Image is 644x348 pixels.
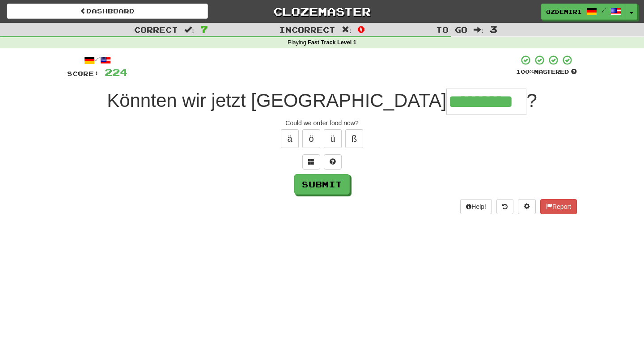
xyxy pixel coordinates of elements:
[105,67,127,78] span: 224
[279,25,335,34] span: Incorrect
[540,199,577,214] button: Report
[67,119,577,127] div: Could we order food now?
[281,129,299,148] button: ä
[496,199,513,214] button: Round history (alt+y)
[357,24,365,34] span: 0
[200,24,208,34] span: 7
[490,24,497,34] span: 3
[474,26,483,34] span: :
[546,8,582,16] span: ozdemir1
[221,4,423,19] a: Clozemaster
[516,68,577,76] div: Mastered
[436,25,467,34] span: To go
[324,154,342,170] button: Single letter hint - you only get 1 per sentence and score half the points! alt+h
[107,90,446,111] span: Könnten wir jetzt [GEOGRAPHIC_DATA]
[302,154,320,170] button: Switch sentence to multiple choice alt+p
[324,129,342,148] button: ü
[345,129,363,148] button: ß
[460,199,492,214] button: Help!
[67,55,127,66] div: /
[294,174,350,195] button: Submit
[602,7,606,13] span: /
[516,68,534,75] span: 100 %
[134,25,178,34] span: Correct
[67,70,99,77] span: Score:
[7,4,208,19] a: Dashboard
[541,4,626,20] a: ozdemir1 /
[184,26,194,34] span: :
[342,26,352,34] span: :
[526,90,537,111] span: ?
[308,39,356,46] strong: Fast Track Level 1
[302,129,320,148] button: ö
